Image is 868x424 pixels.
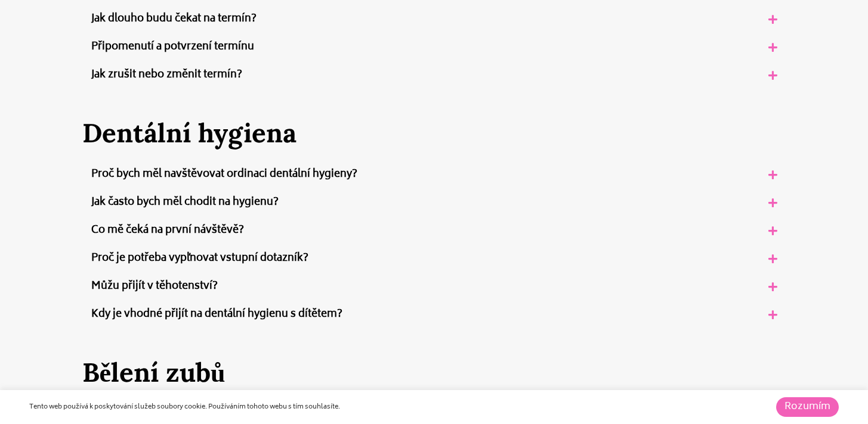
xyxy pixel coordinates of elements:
a: Jak zrušit nebo změnit termín? [91,66,242,84]
a: Proč bych měl navštěvovat ordinaci dentální hygieny? [91,166,357,183]
a: Jak dlouho budu čekat na termín? [91,10,257,28]
a: Co mě čeká na první návštěvě? [91,222,244,239]
a: Rozumím [776,397,839,417]
a: Kdy je vhodné přijít na dentální hygienu s dítětem? [91,305,342,323]
a: Proč je potřeba vyplňovat vstupní dotazník? [91,250,308,267]
h2: Dentální hygiena [82,117,786,149]
a: Můžu přijít v těhotenství? [91,278,218,295]
a: Jak často bych měl chodit na hygienu? [91,194,279,211]
a: Připomenutí a potvrzení termínu [91,38,254,56]
div: Tento web používá k poskytování služeb soubory cookie. Používáním tohoto webu s tím souhlasíte. [29,402,596,413]
h2: Bělení zubů [82,357,786,388]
